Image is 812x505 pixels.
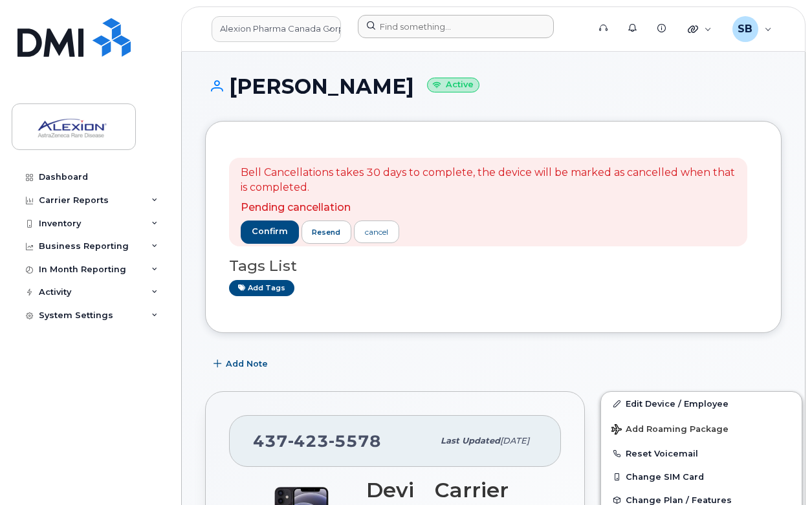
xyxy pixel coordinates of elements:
[601,465,802,488] button: Change SIM Card
[441,436,500,446] span: Last updated
[229,280,294,296] a: Add tags
[229,258,758,274] h3: Tags List
[312,227,340,237] span: resend
[365,226,388,238] div: cancel
[205,352,279,376] button: Add Note
[252,226,288,237] span: confirm
[302,220,352,244] button: resend
[226,358,268,370] span: Add Note
[241,220,299,244] button: confirm
[500,436,529,446] span: [DATE]
[427,78,479,92] small: Active
[205,75,782,98] h1: [PERSON_NAME]
[626,495,732,505] span: Change Plan / Features
[241,200,736,215] p: Pending cancellation
[241,166,736,195] p: Bell Cancellations takes 30 days to complete, the device will be marked as cancelled when that is...
[253,431,381,451] span: 437
[601,415,802,442] button: Add Roaming Package
[601,442,802,465] button: Reset Voicemail
[329,431,381,451] span: 5578
[611,424,729,436] span: Add Roaming Package
[354,220,399,243] a: cancel
[288,431,329,451] span: 423
[601,392,802,415] a: Edit Device / Employee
